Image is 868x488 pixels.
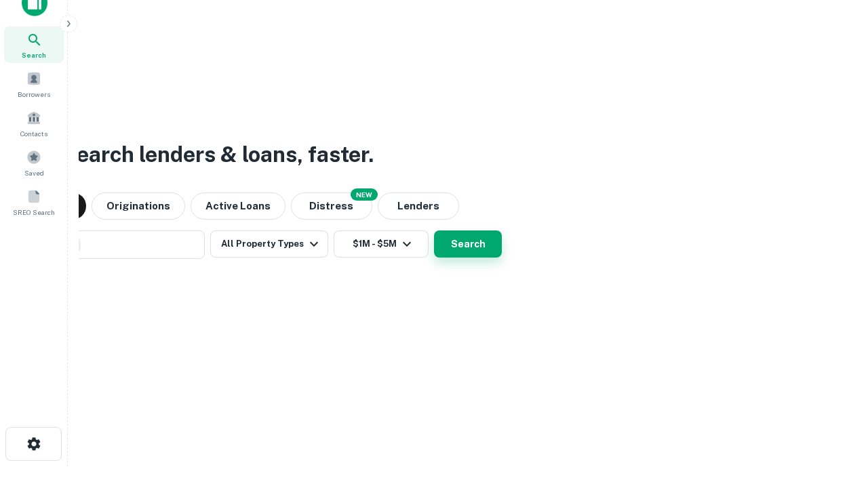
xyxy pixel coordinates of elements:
button: Search distressed loans with lien and other non-mortgage details. [291,192,372,220]
span: Search [22,49,46,60]
span: SREO Search [13,207,55,218]
button: Active Loans [191,192,285,220]
button: Search [434,230,502,258]
a: Search [4,26,64,63]
a: Contacts [4,105,64,142]
span: Borrowers [18,89,50,100]
button: Originations [92,192,185,220]
h3: Search lenders & loans, faster. [62,138,374,171]
button: $1M - $5M [334,230,429,258]
span: Contacts [20,128,47,139]
button: All Property Types [210,230,328,258]
a: SREO Search [4,184,64,220]
a: Borrowers [4,66,64,102]
iframe: Chat Widget [800,380,868,445]
span: Saved [24,167,44,178]
div: NEW [351,188,378,201]
button: Lenders [378,192,459,220]
a: Saved [4,144,64,181]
